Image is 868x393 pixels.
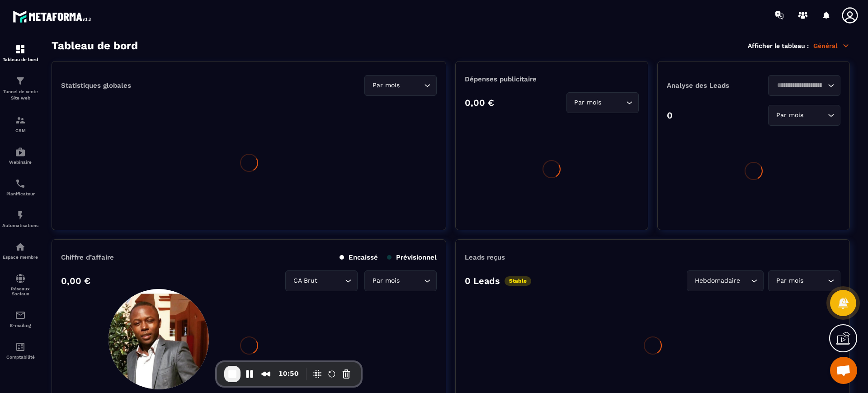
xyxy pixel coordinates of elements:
img: formation [15,76,26,86]
p: Leads reçus [465,253,505,261]
span: Par mois [572,98,604,108]
p: Chiffre d’affaire [61,253,114,261]
div: Search for option [566,92,639,113]
img: automations [15,241,26,252]
p: Statistiques globales [61,81,131,90]
p: Planificateur [2,191,38,196]
p: Automatisations [2,223,38,228]
img: formation [15,115,26,126]
p: 0,00 € [61,275,90,286]
span: Hebdomadaire [693,276,742,286]
div: Search for option [768,270,840,291]
input: Search for option [805,276,826,286]
p: 0 Leads [465,275,500,286]
input: Search for option [401,276,422,286]
span: Par mois [370,80,401,90]
p: Stable [505,276,531,286]
div: Ouvrir le chat [830,357,857,384]
p: Prévisionnel [387,253,437,261]
div: Search for option [768,105,840,126]
p: Comptabilité [2,355,38,360]
span: CA Brut [291,276,319,286]
p: 0 [667,110,673,121]
a: automationsautomationsEspace membre [2,235,38,266]
img: formation [15,44,26,55]
img: automations [15,147,26,157]
img: scheduler [15,178,26,189]
div: Search for option [364,270,437,291]
input: Search for option [742,276,749,286]
span: Par mois [774,276,805,286]
p: Webinaire [2,160,38,165]
input: Search for option [774,80,826,90]
div: Search for option [687,270,764,291]
input: Search for option [401,80,422,90]
p: Tunnel de vente Site web [2,89,38,101]
a: formationformationTableau de bord [2,37,38,69]
a: formationformationTunnel de vente Site web [2,69,38,108]
p: Tableau de bord [2,57,38,62]
p: Afficher le tableau : [748,42,809,49]
a: automationsautomationsWebinaire [2,140,38,171]
img: accountant [15,341,26,352]
div: Search for option [364,75,437,96]
a: emailemailE-mailing [2,303,38,335]
a: formationformationCRM [2,108,38,140]
a: automationsautomationsAutomatisations [2,203,38,235]
a: social-networksocial-networkRéseaux Sociaux [2,266,38,303]
div: Search for option [768,75,840,96]
img: email [15,310,26,321]
p: Réseaux Sociaux [2,286,38,296]
p: Analyse des Leads [667,81,754,90]
p: CRM [2,128,38,133]
a: accountantaccountantComptabilité [2,335,38,366]
p: Général [813,42,850,50]
p: Dépenses publicitaire [465,75,638,83]
span: Par mois [774,110,805,120]
p: 0,00 € [465,97,494,108]
img: automations [15,210,26,221]
div: Search for option [285,270,358,291]
h3: Tableau de bord [52,39,138,52]
p: E-mailing [2,323,38,328]
span: Par mois [370,276,401,286]
img: social-network [15,273,26,284]
p: Encaissé [340,253,378,261]
input: Search for option [805,110,826,120]
img: logo [13,8,94,25]
input: Search for option [319,276,343,286]
input: Search for option [604,98,624,108]
a: schedulerschedulerPlanificateur [2,171,38,203]
p: Espace membre [2,255,38,260]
